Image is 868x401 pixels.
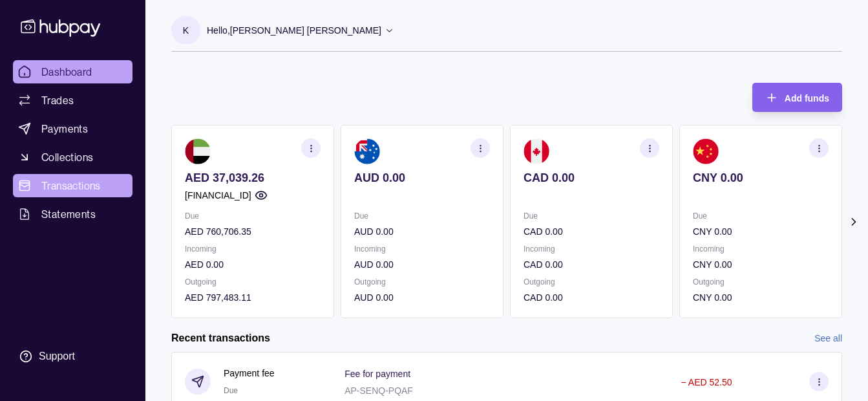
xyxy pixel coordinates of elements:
a: Payments [13,117,132,140]
img: ae [185,138,211,164]
p: CNY 0.00 [693,224,829,239]
p: Fee for payment [344,369,410,379]
span: Payments [41,121,88,136]
p: Payment fee [224,366,275,380]
p: Due [354,209,490,223]
p: AUD 0.00 [354,257,490,272]
a: Collections [13,146,132,169]
p: − AED 52.50 [681,377,732,387]
a: Dashboard [13,60,132,83]
p: CAD 0.00 [524,290,659,305]
p: Outgoing [693,275,829,289]
p: Outgoing [354,275,490,289]
p: Incoming [185,242,321,256]
p: Outgoing [185,275,321,289]
button: Add funds [752,83,842,112]
p: AED 797,483.11 [185,290,321,305]
p: [FINANCIAL_ID] [185,188,251,202]
span: Statements [41,206,96,222]
a: Statements [13,202,132,226]
p: AUD 0.00 [354,224,490,239]
p: CAD 0.00 [524,171,659,185]
span: Transactions [41,178,101,193]
p: Due [524,209,659,223]
span: Due [224,386,238,395]
p: Incoming [693,242,829,256]
p: AUD 0.00 [354,171,490,185]
p: CNY 0.00 [693,171,829,185]
a: See all [814,331,842,345]
span: Add funds [785,93,829,103]
p: Outgoing [524,275,659,289]
p: Incoming [524,242,659,256]
p: Due [693,209,829,223]
p: CNY 0.00 [693,257,829,272]
p: Hello, [PERSON_NAME] [PERSON_NAME] [207,23,381,38]
div: Support [39,349,75,363]
p: AED 0.00 [185,257,321,272]
span: Dashboard [41,64,92,80]
p: K [183,23,189,38]
p: CAD 0.00 [524,257,659,272]
p: CNY 0.00 [693,290,829,305]
a: Trades [13,89,132,112]
p: AUD 0.00 [354,290,490,305]
p: Due [185,209,321,223]
p: Incoming [354,242,490,256]
h2: Recent transactions [171,331,270,345]
a: Support [13,343,132,370]
a: Transactions [13,174,132,197]
img: cn [693,138,719,164]
p: AP-SENQ-PQAF [344,385,413,396]
p: AED 37,039.26 [185,171,321,185]
span: Collections [41,149,93,165]
p: CAD 0.00 [524,224,659,239]
p: AED 760,706.35 [185,224,321,239]
img: au [354,138,380,164]
img: ca [524,138,549,164]
span: Trades [41,92,74,108]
